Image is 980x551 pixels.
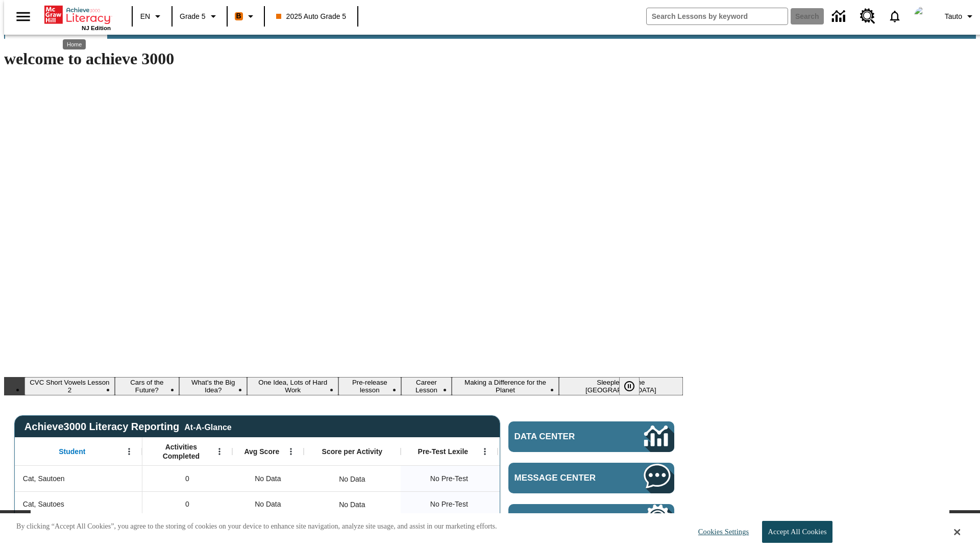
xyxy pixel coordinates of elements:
a: Notifications [881,3,908,30]
button: Language: EN, Select a language [136,7,168,26]
input: search field [647,8,788,24]
span: 0 [185,499,189,510]
a: Message Center [508,463,674,493]
a: Data Center [826,3,854,31]
span: Cat, Sautoen [23,473,65,484]
span: No Pre-Test, Cat, Sautoen [430,473,468,484]
span: Cat, Sautoes [23,499,64,510]
button: Pause [619,377,640,395]
div: Pause [619,377,650,395]
button: Grade: Grade 5, Select a grade [176,7,224,26]
button: Open Menu [283,444,299,459]
button: Slide 8 Sleepless in the Animal Kingdom [559,377,683,395]
button: Profile/Settings [941,7,980,26]
div: Home [63,39,86,49]
span: Data Center [514,432,610,442]
button: Slide 6 Career Lesson [401,377,452,395]
button: Open Menu [477,444,493,459]
button: Lesson carousel, Next [949,510,980,529]
button: Open Menu [212,444,227,459]
div: No Data, Cat, Sautoes [334,494,370,515]
div: 0, Cat, Sautoen [142,466,232,491]
span: Avg Score [244,447,279,456]
a: Data Center [508,421,674,452]
button: Slide 3 What's the Big Idea? [179,377,248,395]
span: NJ Edition [82,25,111,31]
a: Resource Center, Will open in new tab [508,504,674,535]
span: Student [59,447,85,456]
div: No Data, Cat, Sautoes [232,491,304,517]
a: Resource Center, Will open in new tab [854,3,881,30]
button: Close [954,528,960,537]
button: Slide 5 Pre-release lesson [338,377,401,395]
button: Slide 1 CVC Short Vowels Lesson 2 [24,377,115,395]
button: Accept All Cookies [762,521,832,543]
button: Slide 4 One Idea, Lots of Hard Work [247,377,338,395]
button: Cookies Settings [689,521,753,542]
span: B [236,10,241,22]
button: Boost Class color is orange. Change class color [231,7,261,26]
span: Pre-Test Lexile [418,447,469,456]
span: Tauto [945,11,962,22]
button: Slide 2 Cars of the Future? [115,377,179,395]
span: 0 [185,473,189,484]
span: Score per Activity [322,447,383,456]
button: Open side menu [8,2,38,32]
span: No Data [250,468,286,489]
button: Slide 7 Making a Difference for the Planet [452,377,558,395]
span: No Pre-Test, Cat, Sautoes [430,499,468,510]
span: No Data [250,494,286,515]
button: Select a new avatar [908,3,941,30]
button: Open Menu [121,444,137,459]
img: avatar image [914,6,935,27]
span: EN [140,11,150,22]
p: By clicking “Accept All Cookies”, you agree to the storing of cookies on your device to enhance s... [16,521,497,532]
span: Grade 5 [180,11,206,22]
span: Achieve3000 Literacy Reporting [24,421,232,433]
span: 2025 Auto Grade 5 [276,11,347,22]
h1: welcome to achieve 3000 [4,49,683,68]
div: No Data, Cat, Sautoen [232,466,304,491]
div: At-A-Glance [184,421,231,432]
span: Message Center [514,473,614,483]
a: Home [44,5,111,25]
div: 0, Cat, Sautoes [142,491,232,517]
span: Activities Completed [148,442,215,461]
div: Home [44,4,111,31]
div: No Data, Cat, Sautoen [334,469,370,489]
